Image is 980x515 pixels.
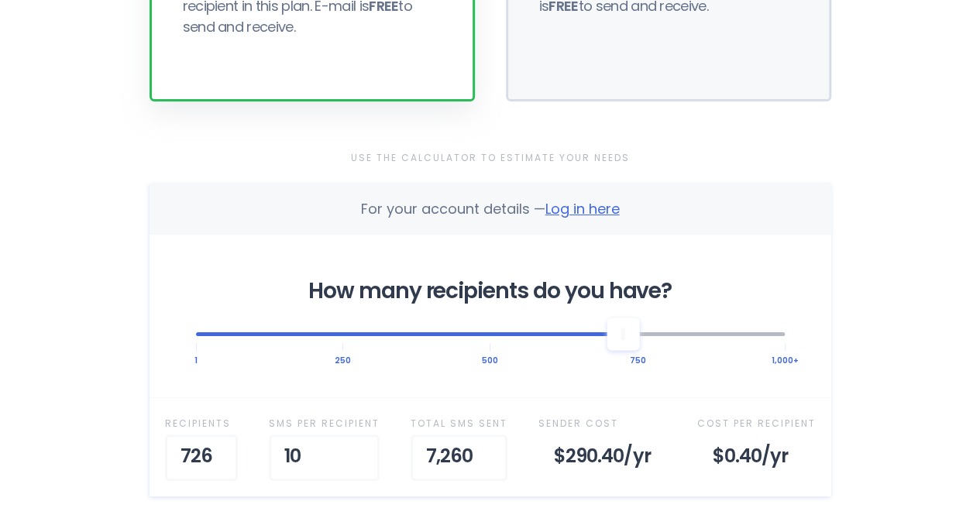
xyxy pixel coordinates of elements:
div: Total SMS Sent [411,414,507,434]
div: $0.40 /yr [697,434,816,481]
div: SMS per Recipient [269,414,380,434]
div: Cost Per Recipient [697,414,816,434]
div: 10 [269,434,380,481]
div: For your account details — [361,199,620,219]
div: Sender Cost [538,414,666,434]
div: 726 [165,434,238,481]
div: $290.40 /yr [538,434,666,481]
span: Log in here [545,199,620,218]
div: Use the Calculator to Estimate Your Needs [150,148,831,168]
div: Recipient s [165,414,238,434]
div: How many recipients do you have? [196,281,785,301]
div: 7,260 [411,434,507,481]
